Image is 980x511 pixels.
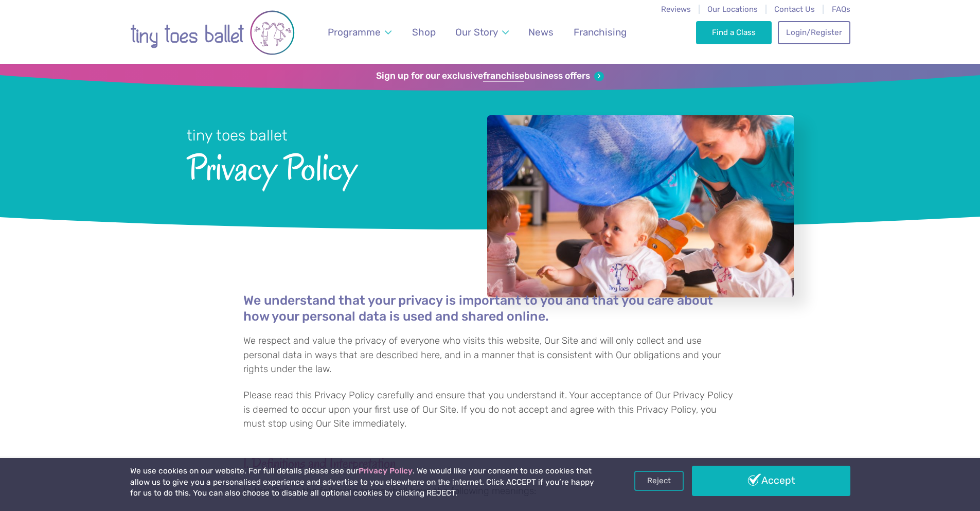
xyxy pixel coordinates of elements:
[130,466,598,499] p: We use cookies on our website. For full details please see our . We would like your consent to us...
[634,471,684,490] a: Reject
[187,127,288,144] small: tiny toes ballet
[483,71,524,82] strong: franchise
[412,26,436,38] span: Shop
[528,26,554,38] span: News
[407,20,440,44] a: Shop
[328,26,381,38] span: Programme
[568,20,631,44] a: Franchising
[376,71,604,82] a: Sign up for our exclusivefranchisebusiness offers
[323,20,396,44] a: Programme
[696,21,772,44] a: Find a Class
[243,389,737,431] p: Please read this Privacy Policy carefully and ensure that you understand it. Your acceptance of O...
[707,5,758,14] a: Our Locations
[524,20,559,44] a: News
[455,26,498,38] span: Our Story
[243,334,737,377] p: We respect and value the privacy of everyone who visits this website, Our Site and will only coll...
[774,5,815,14] a: Contact Us
[243,292,737,324] h4: We understand that your privacy is important to you and that you care about how your personal dat...
[574,26,627,38] span: Franchising
[661,5,691,14] a: Reviews
[130,7,295,59] img: tiny toes ballet
[778,21,850,44] a: Login/Register
[243,454,737,473] h3: 1. Definitions and Interpretation
[832,5,850,14] a: FAQs
[450,20,513,44] a: Our Story
[187,146,460,187] span: Privacy Policy
[692,466,850,496] a: Accept
[359,466,413,475] a: Privacy Policy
